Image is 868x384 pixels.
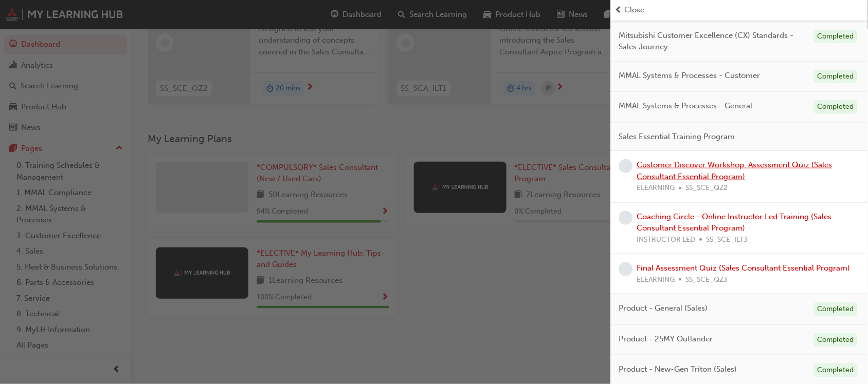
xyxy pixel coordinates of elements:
[686,274,728,286] span: SS_SCE_QZ3
[814,363,858,377] div: Completed
[707,234,748,246] span: SS_SCE_ILT3
[619,333,713,345] span: Product - 25MY Outlander
[619,131,735,143] span: Sales Essential Training Program
[615,4,623,16] span: prev-icon
[814,100,858,114] div: Completed
[619,30,806,53] span: Mitsubishi Customer Excellence (CX) Standards - Sales Journey
[619,211,633,225] span: learningRecordVerb_NONE-icon
[814,70,858,84] div: Completed
[625,4,645,16] span: Close
[814,30,858,44] div: Completed
[637,274,675,286] span: ELEARNING
[637,182,675,194] span: ELEARNING
[619,100,753,112] span: MMAL Systems & Processes - General
[637,160,833,181] a: Customer Discover Workshop: Assessment Quiz (Sales Consultant Essential Program)
[619,363,737,375] span: Product - New-Gen Triton (Sales)
[637,212,832,233] a: Coaching Circle - Online Instructor Led Training (Sales Consultant Essential Program)
[619,262,633,276] span: learningRecordVerb_NONE-icon
[814,302,858,316] div: Completed
[619,302,708,314] span: Product - General (Sales)
[619,70,761,82] span: MMAL Systems & Processes - Customer
[814,333,858,347] div: Completed
[637,234,696,246] span: INSTRUCTOR LED
[619,159,633,173] span: learningRecordVerb_NONE-icon
[686,182,728,194] span: SS_SCE_QZ2
[637,263,851,273] a: Final Assessment Quiz (Sales Consultant Essential Program)
[615,4,864,16] button: prev-iconClose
